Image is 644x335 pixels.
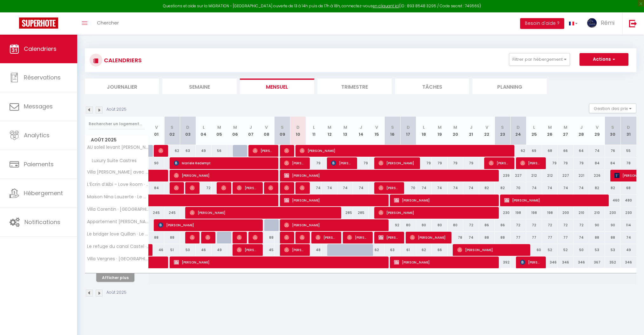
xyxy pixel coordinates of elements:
[589,219,605,231] div: 90
[196,182,212,194] div: 72
[259,232,275,243] div: 88
[558,219,573,231] div: 72
[495,232,511,243] div: 88
[347,231,368,243] span: [PERSON_NAME]
[337,117,353,145] th: 13
[620,195,636,206] div: 480
[589,170,605,181] div: 226
[542,207,558,219] div: 198
[353,207,369,219] div: 285
[268,182,274,194] span: [PERSON_NAME]
[558,232,573,243] div: 77
[620,145,636,157] div: 55
[448,117,464,145] th: 20
[479,232,495,243] div: 88
[86,219,150,224] span: Appartement [PERSON_NAME] refuge en campagne country/ Randonnée
[284,231,289,243] span: [PERSON_NAME]
[203,124,205,130] abbr: L
[24,160,54,168] span: Paiements
[378,157,416,169] span: [PERSON_NAME]
[485,124,488,130] abbr: V
[275,117,290,145] th: 09
[495,182,511,194] div: 82
[448,232,464,243] div: 78
[86,170,150,174] span: Villa [PERSON_NAME] avec piscine * Barbecue*Calme
[233,124,237,130] abbr: M
[448,182,464,194] div: 74
[489,157,510,169] span: [PERSON_NAME]
[457,244,526,256] span: [PERSON_NAME]
[180,117,196,145] th: 03
[164,117,180,145] th: 02
[259,244,275,256] div: 45
[407,124,410,130] abbr: D
[205,231,211,243] span: [PERSON_NAME]
[300,145,512,157] span: [PERSON_NAME]
[400,182,416,194] div: 70
[284,157,305,169] span: [PERSON_NAME]
[24,45,57,53] span: Calendriers
[300,231,305,243] span: Loic Woillard
[617,308,644,335] iframe: LiveChat chat widget
[423,124,425,130] abbr: L
[520,256,541,268] span: [PERSON_NAME]
[463,157,479,169] div: 79
[542,256,558,268] div: 346
[296,124,300,130] abbr: D
[470,124,472,130] abbr: J
[164,145,180,157] div: 62
[158,145,164,157] span: [PERSON_NAME]
[620,219,636,231] div: 114
[400,244,416,256] div: 61
[416,157,432,169] div: 79
[284,194,385,206] span: [PERSON_NAME]
[479,182,495,194] div: 82
[438,124,442,130] abbr: M
[162,79,237,94] li: Semaine
[504,194,605,206] span: [PERSON_NAME]
[542,182,558,194] div: 74
[96,273,134,282] button: Afficher plus
[511,145,526,157] div: 62
[589,256,605,268] div: 367
[463,182,479,194] div: 74
[375,124,378,130] abbr: V
[86,182,150,187] span: L’Écrin d’Albi - Love Room · Love Room/[PERSON_NAME]/Tantra/Insolite/Romantique
[605,117,621,145] th: 30
[24,189,63,197] span: Hébergement
[589,182,605,194] div: 82
[573,219,589,231] div: 72
[558,182,573,194] div: 74
[620,207,636,219] div: 230
[511,207,526,219] div: 198
[526,182,542,194] div: 74
[558,244,573,256] div: 52
[620,256,636,268] div: 346
[542,117,558,145] th: 26
[573,256,589,268] div: 346
[605,145,621,157] div: 76
[526,232,542,243] div: 77
[391,124,394,130] abbr: S
[596,124,599,130] abbr: V
[227,117,243,145] th: 06
[196,244,212,256] div: 46
[384,244,400,256] div: 63
[243,117,259,145] th: 07
[605,182,621,194] div: 82
[164,207,180,219] div: 245
[353,182,369,194] div: 74
[495,117,511,145] th: 23
[360,124,362,130] abbr: J
[180,145,196,157] div: 63
[149,207,165,219] div: 245
[620,117,636,145] th: 31
[558,207,573,219] div: 200
[605,207,621,219] div: 230
[580,124,583,130] abbr: J
[106,106,126,113] p: Août 2025
[85,135,148,145] span: Août 2025
[511,117,526,145] th: 24
[495,219,511,231] div: 86
[259,117,275,145] th: 08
